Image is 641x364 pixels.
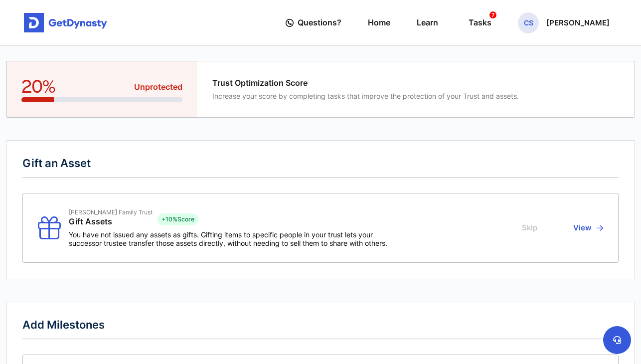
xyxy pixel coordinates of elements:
a: Questions? [286,8,341,37]
span: Increase your score by completing tasks that improve the protection of your Trust and assets. [212,92,519,100]
span: Gift Assets [69,217,153,226]
span: [PERSON_NAME] Family Trust [69,208,153,216]
div: Tasks [469,13,491,32]
a: Tasks7 [465,8,491,37]
button: CS[PERSON_NAME] [518,12,610,33]
span: CS [518,12,539,33]
span: Trust Optimization Score [212,78,519,88]
h2: Add Milestones [22,318,619,340]
img: Get started for free with Dynasty Trust Company [24,13,107,33]
span: You have not issued any assets as gifts. Gifting items to specific people in your trust lets your... [69,230,408,247]
a: Learn [417,8,438,37]
span: Unprotected [134,81,182,93]
a: Home [368,8,390,37]
button: View [570,208,603,247]
button: Skip [522,208,540,247]
span: Questions? [298,13,341,32]
p: [PERSON_NAME] [546,19,610,27]
span: 20% [21,76,56,97]
h2: Gift an Asset [22,157,619,178]
div: + 10% Score [158,213,198,225]
span: 7 [489,11,496,18]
